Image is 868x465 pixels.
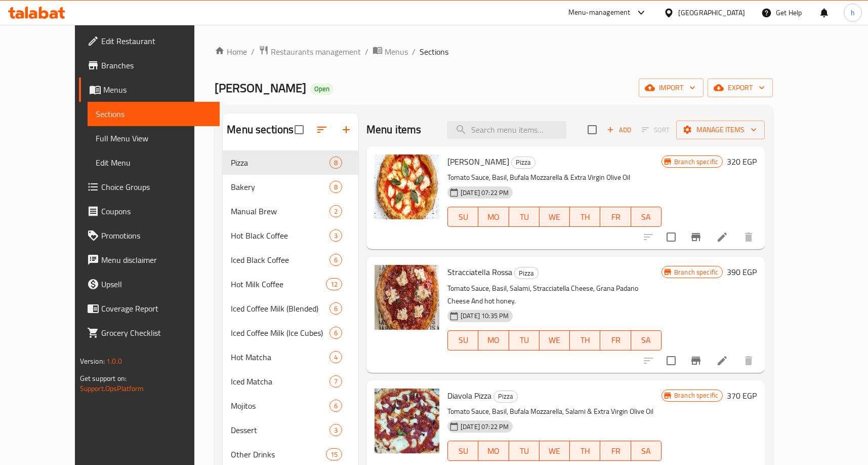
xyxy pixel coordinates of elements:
div: items [329,205,342,217]
span: 6 [330,401,342,411]
a: Edit menu item [716,355,728,367]
div: Pizza [511,157,535,169]
div: items [329,375,342,387]
a: Grocery Checklist [79,321,220,345]
div: Other Drinks [231,448,325,460]
span: SA [635,444,657,458]
a: Coupons [79,199,220,223]
span: TH [574,210,596,224]
span: 2 [330,207,342,216]
span: Menu disclaimer [101,254,212,266]
span: Hot Milk Coffee [231,278,325,290]
span: [DATE] 10:35 PM [457,311,513,321]
li: / [251,46,255,58]
span: [DATE] 07:22 PM [457,188,513,198]
a: Menus [79,77,220,102]
span: 4 [330,353,342,362]
div: Iced Matcha7 [223,369,358,394]
span: Grocery Checklist [101,327,212,339]
span: SU [452,210,474,224]
div: Open [310,83,334,95]
button: import [639,79,704,97]
span: Dessert [231,424,329,436]
span: FR [604,210,627,224]
h6: 390 EGP [727,265,757,279]
span: 6 [330,328,342,338]
span: TU [513,210,535,224]
span: 15 [326,450,342,459]
div: Iced Coffee Milk (Ice Cubes) [231,327,329,339]
a: Edit menu item [716,231,728,243]
div: Hot Black Coffee3 [223,223,358,248]
span: [DATE] 07:22 PM [457,422,513,432]
span: Select to update [660,226,682,248]
div: items [329,181,342,193]
button: TU [509,330,540,351]
nav: breadcrumb [215,45,773,58]
button: delete [736,348,761,373]
button: SA [631,207,662,227]
span: Iced Black Coffee [231,254,329,266]
a: Promotions [79,223,220,248]
span: [PERSON_NAME] [447,154,509,169]
span: 6 [330,255,342,265]
span: Mojitos [231,400,329,412]
div: Mojitos6 [223,394,358,418]
button: delete [736,225,761,249]
span: Open [310,85,334,93]
div: Pizza [493,391,518,403]
button: WE [540,207,570,227]
span: Select section [582,119,603,140]
span: SA [635,333,657,347]
span: Edit Menu [96,157,212,169]
span: Version: [80,355,105,368]
div: Bakery8 [223,175,358,199]
div: Pizza [514,267,539,279]
a: Choice Groups [79,175,220,199]
span: Bakery [231,181,329,193]
button: SA [631,441,662,461]
p: Tomato Sauce, Basil, Salami, Stracciatella Cheese, Grana Padano Cheese And hot honey. [447,282,662,307]
span: 12 [326,280,342,289]
img: Diavola Pizza [375,389,439,453]
span: SA [635,210,657,224]
span: TH [574,444,596,458]
div: Pizza [231,157,329,169]
span: WE [544,333,566,347]
a: Menu disclaimer [79,248,220,272]
span: TU [513,333,535,347]
div: items [329,157,342,169]
div: Menu-management [568,7,631,19]
span: Branch specific [670,267,722,277]
span: 3 [330,425,342,435]
p: Tomato Sauce, Basil, Bufala Mozzarella & Extra Virgin Olive Oil [447,171,662,184]
a: Edit Menu [88,150,220,175]
a: Upsell [79,272,220,296]
button: Branch-specific-item [684,225,708,249]
button: TH [570,207,600,227]
span: TU [513,444,535,458]
span: Manual Brew [231,205,329,217]
span: FR [604,444,627,458]
a: Support.OpsPlatform [80,382,144,395]
div: [GEOGRAPHIC_DATA] [678,7,745,18]
span: WE [544,210,566,224]
button: FR [600,207,631,227]
span: Get support on: [80,372,127,385]
div: items [329,302,342,315]
div: items [329,400,342,412]
div: Iced Coffee Milk (Blended)6 [223,296,358,321]
div: items [329,424,342,436]
span: 6 [330,304,342,314]
span: Hot Matcha [231,351,329,363]
button: FR [600,441,631,461]
span: Edit Restaurant [101,35,212,47]
div: Dessert3 [223,418,358,442]
div: Iced Coffee Milk (Ice Cubes)6 [223,321,358,345]
h2: Menu sections [227,122,294,137]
